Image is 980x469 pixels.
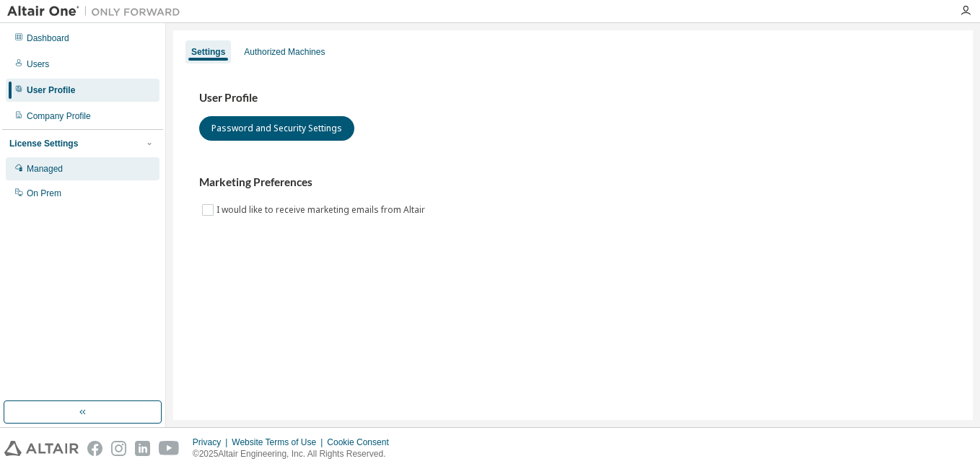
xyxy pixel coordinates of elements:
img: linkedin.svg [135,441,150,456]
label: I would like to receive marketing emails from Altair [216,201,428,219]
img: altair_logo.svg [4,441,79,456]
div: Privacy [193,437,232,448]
div: Website Terms of Use [232,437,327,448]
div: Cookie Consent [327,437,397,448]
div: User Profile [27,84,75,96]
img: youtube.svg [159,441,180,456]
div: Company Profile [27,110,91,122]
div: Users [27,58,49,70]
div: Managed [27,163,63,175]
p: © 2025 Altair Engineering, Inc. All Rights Reserved. [193,448,398,460]
img: instagram.svg [111,441,126,456]
div: Authorized Machines [244,46,325,58]
div: License Settings [9,138,78,149]
h3: Marketing Preferences [199,175,947,190]
div: On Prem [27,188,61,199]
img: facebook.svg [87,441,102,456]
img: Altair One [7,4,188,19]
div: Settings [191,46,225,58]
h3: User Profile [199,91,947,105]
div: Dashboard [27,32,69,44]
button: Password and Security Settings [199,116,354,141]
